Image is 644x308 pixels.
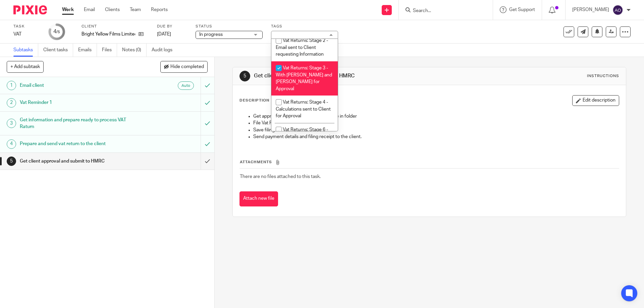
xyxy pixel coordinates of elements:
div: 4 [7,139,16,149]
img: svg%3E [612,5,623,15]
input: Search [412,8,473,14]
p: Bright Yellow Films Limited [82,31,135,38]
div: 5 [7,157,16,166]
span: Vat Returns: Stage 4 - Calculations sent to Client for Approval [276,100,331,118]
span: There are no files attached to this task. [240,174,321,179]
h1: Get information and prepare ready to process VAT Raturn [20,115,136,132]
div: Instructions [587,73,619,79]
h1: Prepare and send vat return to the client [20,139,136,149]
button: Hide completed [160,61,208,72]
p: Get approval by the client to file and save in folder [253,113,619,120]
p: File Vat Return [253,120,619,126]
a: Email [84,6,95,13]
span: Vat Returns: Stage 2 - Email sent to Client requesting Information [276,38,328,57]
div: 4 [53,28,60,36]
p: [PERSON_NAME] [572,6,609,13]
a: Client tasks [43,44,73,57]
span: Attachments [240,160,272,164]
span: Get Support [509,7,535,12]
label: Tags [271,24,338,29]
p: Send payment details and filing receipt to the client. [253,133,619,140]
a: Work [62,6,74,13]
img: Pixie [13,5,47,14]
p: Save filing details in the client folder [253,127,619,133]
h1: Get client approval and submit to HMRC [254,72,444,79]
div: 1 [7,81,16,90]
a: Files [102,44,117,57]
span: In progress [199,32,223,37]
a: Notes (0) [122,44,147,57]
span: Hide completed [170,64,204,70]
p: Description [239,98,269,103]
label: Client [82,24,149,29]
span: [DATE] [157,32,171,37]
div: 5 [239,71,250,81]
h1: Get client approval and submit to HMRC [20,156,136,166]
a: Clients [105,6,120,13]
a: Audit logs [152,44,177,57]
div: 2 [7,98,16,108]
h1: Email client [20,80,136,90]
a: Team [130,6,141,13]
label: Due by [157,24,187,29]
small: /5 [56,30,60,34]
a: Emails [78,44,97,57]
label: Status [196,24,263,29]
div: 3 [7,119,16,128]
button: + Add subtask [7,61,44,72]
button: Edit description [572,95,619,106]
a: Reports [151,6,168,13]
div: VAT [13,31,40,38]
label: Task [13,24,40,29]
div: Auto [178,81,194,90]
span: Vat Returns: Stage 3 - With [PERSON_NAME] and [PERSON_NAME] for Approval [276,66,332,91]
button: Attach new file [239,191,278,206]
a: Subtasks [13,44,38,57]
h1: Vat Reminder 1 [20,98,136,108]
span: Vat Returns: Stage 6 - No Submission Required & Email In Folder [276,127,331,146]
